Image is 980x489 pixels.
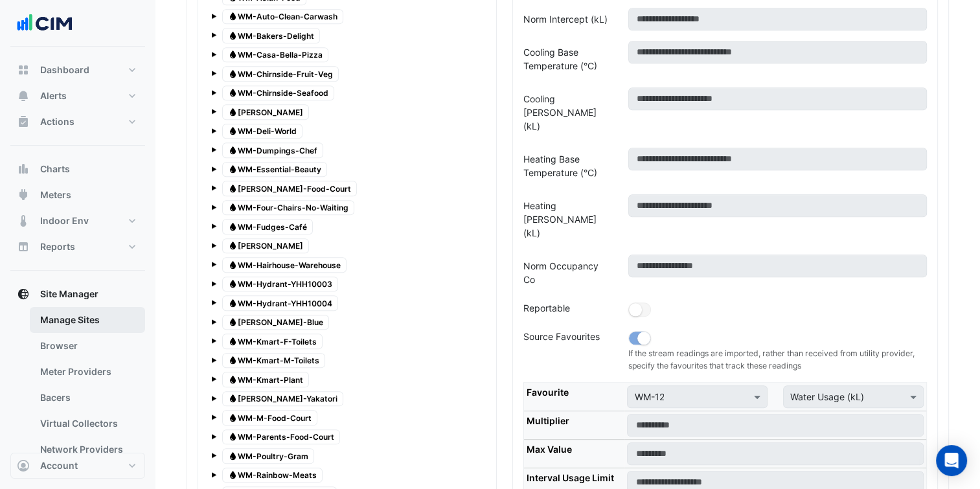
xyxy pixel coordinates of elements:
fa-icon: Water [228,298,238,308]
span: WM-Casa-Bella-Pizza [222,47,328,63]
a: Manage Sites [30,307,145,333]
fa-icon: Water [228,451,238,461]
button: Alerts [10,83,145,109]
span: WM-Fudges-Café [222,219,313,234]
fa-icon: Water [228,260,238,269]
fa-icon: Water [228,432,238,442]
button: Actions [10,109,145,135]
span: WM-Bakers-Delight [222,28,320,43]
button: Meters [10,182,145,208]
span: Account [40,459,78,472]
app-icon: Dashboard [17,63,30,76]
button: Reports [10,234,145,260]
fa-icon: Water [228,88,238,98]
small: If the stream readings are imported, rather than received from utility provider, specify the favo... [628,348,927,372]
span: WM-Poultry-Gram [222,448,314,464]
fa-icon: Water [228,165,238,174]
img: Company Logo [16,10,74,36]
button: Charts [10,156,145,182]
fa-icon: Water [228,279,238,289]
span: Reports [40,240,75,253]
span: WM-Hydrant-YHH10004 [222,295,338,311]
app-icon: Charts [17,163,30,176]
span: WM-Chirnside-Fruit-Veg [222,66,339,82]
a: Bacers [30,385,145,411]
span: [PERSON_NAME]-Yakatori [222,391,343,407]
th: Max Value [524,440,624,468]
span: WM-Essential-Beauty [222,162,327,177]
span: Site Manager [40,288,98,301]
span: WM-Hydrant-YHH10003 [222,277,338,292]
fa-icon: Water [228,203,238,212]
fa-icon: Water [228,50,238,60]
div: Open Intercom Messenger [936,445,967,476]
span: WM-Rainbow-Meats [222,468,323,483]
app-icon: Indoor Env [17,214,30,227]
fa-icon: Water [228,241,238,251]
button: Account [10,453,145,479]
fa-icon: Water [228,107,238,117]
span: WM-Four-Chairs-No-Waiting [222,200,354,216]
span: WM-Deli-World [222,124,302,139]
label: Heating Base Temperature (°C) [523,148,613,184]
span: Meters [40,188,71,201]
a: Network Providers [30,437,145,462]
fa-icon: Water [228,470,238,480]
span: [PERSON_NAME]-Food-Court [222,181,357,196]
app-icon: Alerts [17,89,30,102]
fa-icon: Water [228,356,238,365]
label: Norm Occupancy Co [523,255,613,291]
th: Favourite [524,383,624,411]
a: Meter Providers [30,359,145,385]
button: Site Manager [10,281,145,307]
app-icon: Meters [17,188,30,201]
fa-icon: Water [228,413,238,422]
span: WM-Hairhouse-Warehouse [222,257,347,273]
span: Dashboard [40,63,89,76]
th: Multiplier [524,411,624,440]
span: WM-Auto-Clean-Carwash [222,9,343,25]
span: Indoor Env [40,214,89,227]
span: Charts [40,163,70,176]
label: Source Favourites [523,330,600,348]
fa-icon: Water [228,126,238,136]
span: [PERSON_NAME]-Blue [222,315,329,330]
app-icon: Reports [17,240,30,253]
fa-icon: Water [228,12,238,21]
fa-icon: Water [228,394,238,404]
a: Browser [30,333,145,359]
fa-icon: Water [228,336,238,346]
fa-icon: Water [228,374,238,384]
app-icon: Actions [17,115,30,128]
fa-icon: Water [228,145,238,155]
span: WM-Kmart-M-Toilets [222,353,325,369]
fa-icon: Water [228,69,238,78]
button: Indoor Env [10,208,145,234]
fa-icon: Water [228,317,238,327]
span: WM-M-Food-Court [222,410,317,426]
span: WM-Dumpings-Chef [222,142,323,158]
span: WM-Parents-Food-Court [222,429,340,445]
label: Cooling Base Temperature (°C) [523,41,613,77]
span: WM-Chirnside-Seafood [222,85,334,101]
label: Norm Intercept (kL) [523,8,608,30]
fa-icon: Water [228,183,238,193]
a: Virtual Collectors [30,411,145,437]
label: Reportable [523,301,570,319]
label: Cooling [PERSON_NAME] (kL) [523,87,613,137]
label: Heating [PERSON_NAME] (kL) [523,194,613,244]
button: Dashboard [10,57,145,83]
span: [PERSON_NAME] [222,238,309,254]
span: WM-Kmart-Plant [222,372,309,387]
span: WM-Kmart-F-Toilets [222,334,323,349]
span: Actions [40,115,74,128]
app-icon: Site Manager [17,288,30,301]
fa-icon: Water [228,30,238,40]
div: Please select Equipment first [775,385,931,408]
fa-icon: Water [228,222,238,231]
span: Alerts [40,89,67,102]
span: [PERSON_NAME] [222,104,309,120]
